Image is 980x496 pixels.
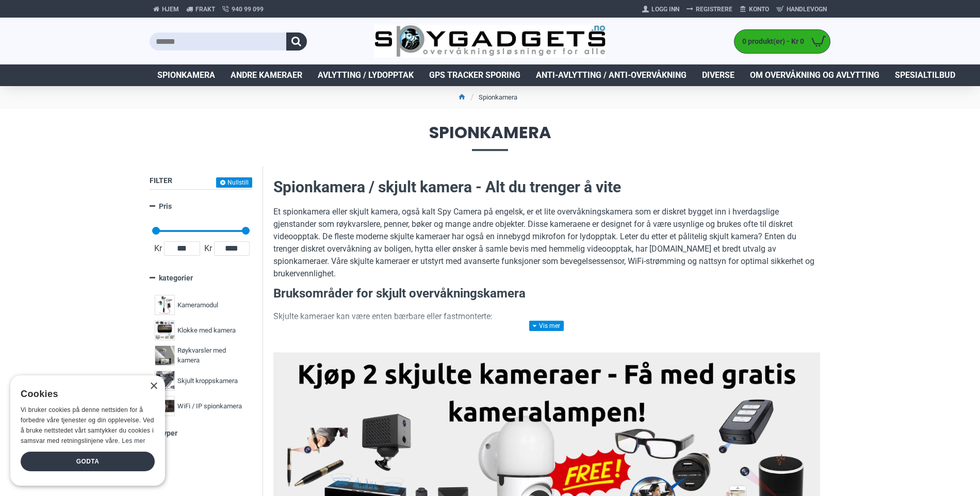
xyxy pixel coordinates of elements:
span: Frakt [195,5,215,14]
span: 0 produkt(er) - Kr 0 [734,36,807,47]
li: Disse kan tas med overalt og brukes til skjult filming i situasjoner der diskresjon er nødvendig ... [294,328,820,353]
span: 940 99 099 [232,5,264,14]
a: Spesialtilbud [887,64,963,86]
span: Spionkamera [150,124,830,151]
span: Filter [150,176,172,185]
a: Logg Inn [639,1,683,18]
span: Kameramodul [177,300,218,310]
span: GPS Tracker Sporing [429,69,520,81]
span: Handlevogn [787,5,827,14]
a: Konto [736,1,773,18]
span: Spionkamera [157,69,215,81]
span: Andre kameraer [231,69,302,81]
span: Vi bruker cookies på denne nettsiden for å forbedre våre tjenester og din opplevelse. Ved å bruke... [21,406,154,444]
button: Nullstill [216,177,252,188]
a: Anti-avlytting / Anti-overvåkning [528,64,694,86]
span: Skjult kroppskamera [177,376,238,386]
p: Et spionkamera eller skjult kamera, også kalt Spy Camera på engelsk, er et lite overvåkningskamer... [273,206,820,280]
div: Close [150,383,157,390]
h3: Bruksområder for skjult overvåkningskamera [273,285,820,303]
img: Kameramodul [155,295,175,315]
div: Godta [21,452,155,471]
span: Klokke med kamera [177,325,236,336]
span: Spesialtilbud [895,69,955,81]
img: Klokke med kamera [155,320,175,340]
span: Hjem [162,5,179,14]
a: Registrere [683,1,736,18]
a: Typer [150,424,252,442]
a: Spionkamera [150,64,223,86]
span: Kr [152,242,164,255]
a: 0 produkt(er) - Kr 0 [734,30,830,53]
p: Skjulte kameraer kan være enten bærbare eller fastmonterte: [273,310,820,323]
a: Om overvåkning og avlytting [742,64,887,86]
a: Les mer, opens a new window [122,437,145,444]
h2: Spionkamera / skjult kamera - Alt du trenger å vite [273,176,820,198]
a: Diverse [694,64,742,86]
a: Avlytting / Lydopptak [310,64,421,86]
img: Røykvarsler med kamera [155,345,175,366]
span: Røykvarsler med kamera [177,345,244,366]
img: SpyGadgets.no [374,25,606,58]
img: Skjult kroppskamera [155,371,175,391]
a: kategorier [150,269,252,287]
span: Kr [202,242,214,255]
a: Andre kameraer [223,64,310,86]
div: Cookies [21,383,148,405]
span: Avlytting / Lydopptak [318,69,414,81]
span: Konto [749,5,769,14]
span: Diverse [702,69,734,81]
a: GPS Tracker Sporing [421,64,528,86]
span: Om overvåkning og avlytting [750,69,879,81]
span: Logg Inn [651,5,679,14]
span: WiFi / IP spionkamera [177,401,242,411]
strong: Bærbare spionkameraer: [294,329,388,339]
span: Anti-avlytting / Anti-overvåkning [536,69,687,81]
a: Handlevogn [773,1,830,18]
a: Pris [150,197,252,216]
span: Registrere [696,5,732,14]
